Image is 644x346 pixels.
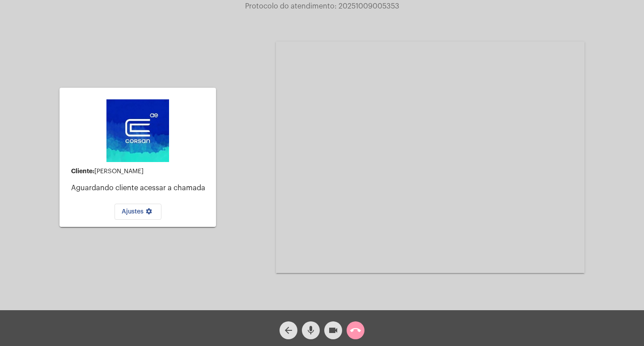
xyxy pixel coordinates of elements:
[106,99,169,162] img: d4669ae0-8c07-2337-4f67-34b0df7f5ae4.jpeg
[122,209,154,215] span: Ajustes
[328,325,339,336] mat-icon: videocam
[71,184,209,192] p: Aguardando cliente acessar a chamada
[144,208,154,218] mat-icon: settings
[114,204,161,220] button: Ajustes
[350,325,361,336] mat-icon: call_end
[71,168,209,175] div: [PERSON_NAME]
[283,325,294,336] mat-icon: arrow_back
[245,3,399,10] span: Protocolo do atendimento: 20251009005353
[71,168,94,174] strong: Cliente:
[305,325,316,336] mat-icon: mic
